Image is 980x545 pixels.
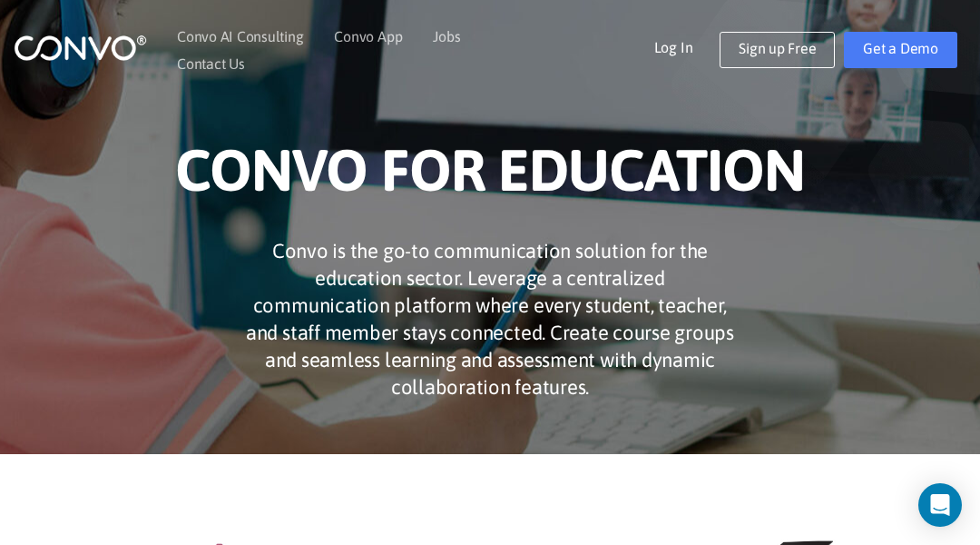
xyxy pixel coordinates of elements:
div: Open Intercom Messenger [918,483,962,527]
p: Convo is the go-to communication solution for the education sector. Leverage a centralized commun... [245,237,735,401]
a: Convo App [334,29,402,44]
a: Contact Us [177,56,245,71]
a: Sign up Free [720,32,835,68]
a: Log In [654,32,720,61]
h1: CONVO FOR EDUCATION [41,135,939,219]
a: Convo AI Consulting [177,29,303,44]
a: Get a Demo [844,32,957,68]
img: logo_1.png [14,34,147,62]
a: Jobs [433,29,460,44]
